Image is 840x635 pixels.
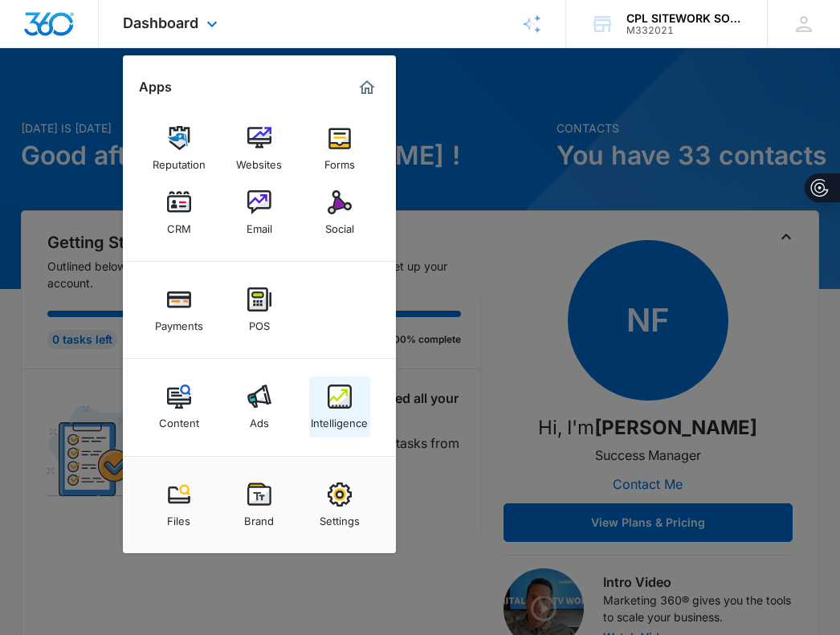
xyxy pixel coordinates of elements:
a: Content [149,377,210,438]
div: Settings [320,507,360,527]
a: Intelligence [309,377,370,438]
a: POS [229,279,290,340]
a: Websites [229,118,290,179]
div: Social [325,214,354,235]
a: Brand [229,474,290,535]
div: CRM [167,214,191,235]
div: Content [159,409,199,429]
a: Forms [309,118,370,179]
a: Ads [229,377,290,438]
a: Email [229,182,290,243]
div: POS [249,311,270,332]
div: Reputation [153,150,206,171]
a: Reputation [149,118,210,179]
div: Files [167,507,190,527]
a: Marketing 360® Dashboard [354,75,380,100]
div: Brand [244,507,274,527]
a: Settings [309,474,370,535]
div: account id [626,25,744,36]
a: Files [149,474,210,535]
div: Ads [250,409,269,429]
div: Intelligence [311,409,368,429]
div: Payments [155,311,203,332]
a: Payments [149,279,210,340]
a: Social [309,182,370,243]
a: CRM [149,182,210,243]
div: Email [247,214,272,235]
div: account name [626,12,744,25]
span: Dashboard [123,14,198,31]
div: Forms [324,150,355,171]
div: Websites [236,150,282,171]
h2: Apps [139,79,172,95]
